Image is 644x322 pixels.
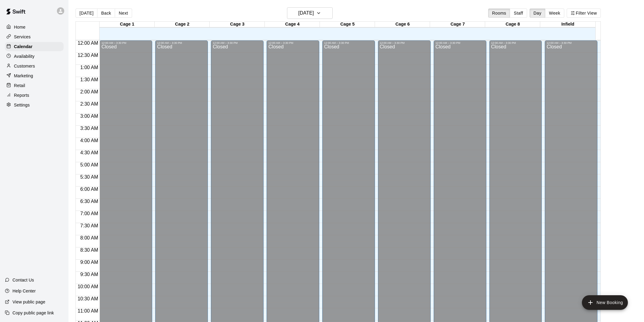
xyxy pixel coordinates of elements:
[79,235,100,240] span: 8:00 AM
[5,32,64,41] a: Services
[510,9,527,18] button: Staff
[79,89,100,94] span: 2:00 AM
[547,41,596,44] div: 12:00 AM – 3:30 PM
[14,24,26,30] p: Home
[210,22,265,27] div: Cage 3
[79,77,100,82] span: 1:30 AM
[5,81,64,90] a: Retail
[14,34,31,40] p: Services
[530,9,545,18] button: Day
[79,247,100,253] span: 8:30 AM
[12,288,36,294] p: Help Center
[79,101,100,107] span: 2:30 AM
[5,91,64,100] a: Reports
[324,41,373,44] div: 12:00 AM – 3:30 PM
[76,284,100,289] span: 10:00 AM
[79,65,100,70] span: 1:00 AM
[5,23,64,32] a: Home
[79,126,100,131] span: 3:30 AM
[157,41,206,44] div: 12:00 AM – 3:30 PM
[265,22,320,27] div: Cage 4
[100,22,155,27] div: Cage 1
[79,211,100,216] span: 7:00 AM
[5,100,64,110] a: Settings
[213,41,262,44] div: 12:00 AM – 3:30 PM
[76,40,100,46] span: 12:00 AM
[79,150,100,155] span: 4:30 AM
[76,308,100,313] span: 11:00 AM
[5,71,64,80] a: Marketing
[76,53,100,58] span: 12:30 AM
[488,9,510,18] button: Rooms
[436,41,485,44] div: 12:00 AM – 3:30 PM
[375,22,430,27] div: Cage 6
[380,41,429,44] div: 12:00 AM – 3:30 PM
[5,42,64,51] a: Calendar
[79,272,100,277] span: 9:30 AM
[320,22,375,27] div: Cage 5
[75,9,97,18] button: [DATE]
[79,114,100,119] span: 3:00 AM
[14,73,33,79] p: Marketing
[430,22,485,27] div: Cage 7
[115,9,132,18] button: Next
[14,102,30,108] p: Settings
[79,187,100,192] span: 6:00 AM
[79,199,100,204] span: 6:30 AM
[79,223,100,228] span: 7:30 AM
[268,41,317,44] div: 12:00 AM – 3:30 PM
[79,260,100,265] span: 9:00 AM
[12,277,34,283] p: Contact Us
[485,22,540,27] div: Cage 8
[5,61,64,71] a: Customers
[567,9,601,18] button: Filter View
[79,162,100,167] span: 5:00 AM
[14,44,33,50] p: Calendar
[5,52,64,61] a: Availability
[12,299,45,305] p: View public page
[14,63,35,69] p: Customers
[97,9,115,18] button: Back
[14,82,25,89] p: Retail
[540,22,595,27] div: Infield
[12,310,54,316] p: Copy public page link
[79,138,100,143] span: 4:00 AM
[76,296,100,301] span: 10:30 AM
[79,174,100,180] span: 5:30 AM
[101,41,150,44] div: 12:00 AM – 3:30 PM
[14,92,29,98] p: Reports
[582,295,628,310] button: add
[14,53,35,59] p: Availability
[298,9,314,17] h6: [DATE]
[491,41,540,44] div: 12:00 AM – 3:30 PM
[287,7,333,19] button: [DATE]
[545,9,564,18] button: Week
[155,22,210,27] div: Cage 2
